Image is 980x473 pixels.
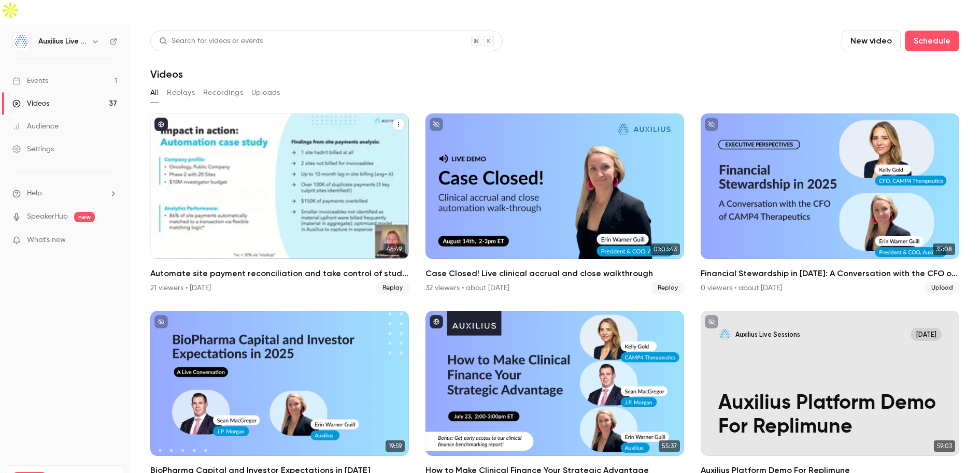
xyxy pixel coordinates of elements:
[905,31,959,51] button: Schedule
[27,211,68,222] a: SpeakerHub
[659,440,680,452] span: 55:37
[74,212,95,222] span: new
[933,243,955,255] span: 35:08
[425,113,684,294] a: 01:03:43Case Closed! Live clinical accrual and close walkthrough32 viewers • about [DATE]Replay
[12,121,59,132] div: Audience
[705,315,718,328] button: unpublished
[651,282,684,294] span: Replay
[159,36,263,47] div: Search for videos or events
[701,267,959,280] h2: Financial Stewardship in [DATE]: A Conversation with the CFO of CAMP4 Therapeutics
[150,283,211,293] div: 21 viewers • [DATE]
[425,267,684,280] h2: Case Closed! Live clinical accrual and close walkthrough
[425,283,509,293] div: 32 viewers • about [DATE]
[150,267,409,280] h2: Automate site payment reconciliation and take control of study close-out
[376,282,409,294] span: Replay
[12,98,49,109] div: Videos
[384,243,405,255] span: 46:49
[842,31,901,51] button: New video
[154,315,168,328] button: unpublished
[705,118,718,131] button: unpublished
[154,118,168,131] button: published
[38,36,87,47] h6: Auxilius Live Sessions
[27,235,66,246] span: What's new
[167,84,195,101] button: Replays
[12,76,48,86] div: Events
[718,328,731,341] img: Auxilius Platform Demo For Replimune
[203,84,243,101] button: Recordings
[150,113,409,294] li: Automate site payment reconciliation and take control of study close-out
[27,188,42,199] span: Help
[12,188,117,199] li: help-dropdown-opener
[650,243,680,255] span: 01:03:43
[12,144,54,154] div: Settings
[251,84,280,101] button: Uploads
[150,84,159,101] button: All
[925,282,959,294] span: Upload
[386,440,405,452] span: 19:59
[701,113,959,294] a: 35:08Financial Stewardship in [DATE]: A Conversation with the CFO of CAMP4 Therapeutics0 viewers ...
[150,113,409,294] a: 46:49Automate site payment reconciliation and take control of study close-out21 viewers • [DATE]R...
[13,33,30,50] img: Auxilius Live Sessions
[425,113,684,294] li: Case Closed! Live clinical accrual and close walkthrough
[701,113,959,294] li: Financial Stewardship in 2025: A Conversation with the CFO of CAMP4 Therapeutics
[718,392,942,438] p: Auxilius Platform Demo For Replimune
[430,315,443,328] button: published
[911,328,942,341] span: [DATE]
[934,440,955,452] span: 59:03
[735,330,800,339] p: Auxilius Live Sessions
[150,68,183,80] h1: Videos
[430,118,443,131] button: unpublished
[701,283,782,293] div: 0 viewers • about [DATE]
